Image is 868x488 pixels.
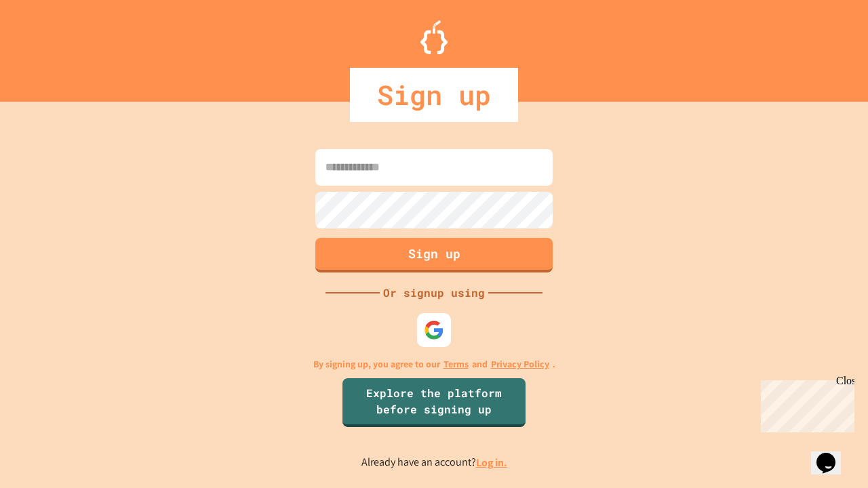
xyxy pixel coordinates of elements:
[380,285,488,301] div: Or signup using
[811,434,854,474] iframe: chat widget
[755,375,854,432] iframe: chat widget
[5,5,94,86] div: Chat with us now!Close
[476,455,507,470] a: Log in.
[420,20,448,54] img: Logo.svg
[361,454,507,471] p: Already have an account?
[443,357,469,371] a: Terms
[315,238,553,272] button: Sign up
[350,68,518,122] div: Sign up
[313,357,555,371] p: By signing up, you agree to our and .
[342,378,526,427] a: Explore the platform before signing up
[491,357,549,371] a: Privacy Policy
[424,320,444,340] img: google-icon.svg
